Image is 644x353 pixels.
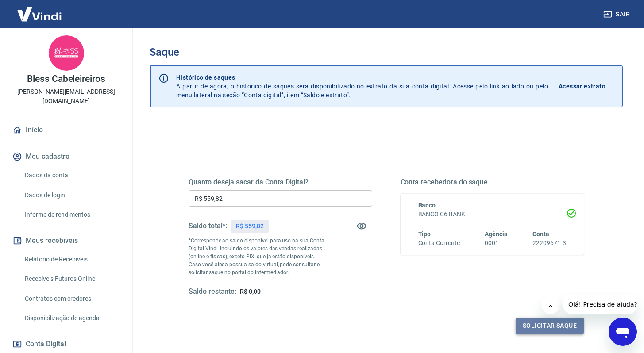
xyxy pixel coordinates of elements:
[49,35,84,71] img: 5f257124-1708-47b5-8cf4-88b388f3dbdd.jpeg
[602,6,633,23] button: Sair
[609,318,637,346] iframe: Botão para abrir a janela de mensagens
[485,230,508,238] span: Agência
[21,206,122,224] a: Informe de rendimentos
[21,290,122,308] a: Contratos com credores
[7,87,125,106] p: [PERSON_NAME][EMAIL_ADDRESS][DOMAIN_NAME]
[418,238,460,248] h6: Conta Corrente
[559,73,615,100] a: Acessar extrato
[240,288,261,295] span: R$ 0,00
[11,120,122,140] a: Início
[150,46,623,58] h3: Saque
[21,186,122,204] a: Dados de login
[21,270,122,288] a: Recebíveis Futuros Online
[418,230,431,238] span: Tipo
[189,237,326,276] p: *Corresponde ao saldo disponível para uso na sua Conta Digital Vindi. Incluindo os valores das ve...
[176,73,548,100] p: A partir de agora, o histórico de saques será disponibilizado no extrato da sua conta digital. Ac...
[189,287,236,296] h5: Saldo restante:
[532,238,566,248] h6: 22209671-3
[516,318,584,334] button: Solicitar saque
[11,147,122,166] button: Meu cadastro
[27,74,105,84] p: Bless Cabeleireiros
[563,295,637,314] iframe: Mensagem da empresa
[401,178,584,187] h5: Conta recebedora do saque
[559,82,605,91] p: Acessar extrato
[5,6,74,13] span: Olá! Precisa de ajuda?
[21,250,122,269] a: Relatório de Recebíveis
[532,230,549,238] span: Conta
[236,222,264,231] p: R$ 559,82
[418,210,567,219] h6: BANCO C6 BANK
[21,309,122,327] a: Disponibilização de agenda
[176,73,548,82] p: Histórico de saques
[485,238,508,248] h6: 0001
[11,231,122,250] button: Meus recebíveis
[418,202,436,209] span: Banco
[189,222,227,230] h5: Saldo total*:
[189,178,372,187] h5: Quanto deseja sacar da Conta Digital?
[21,166,122,184] a: Dados da conta
[11,0,68,27] img: Vindi
[542,296,559,314] iframe: Fechar mensagem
